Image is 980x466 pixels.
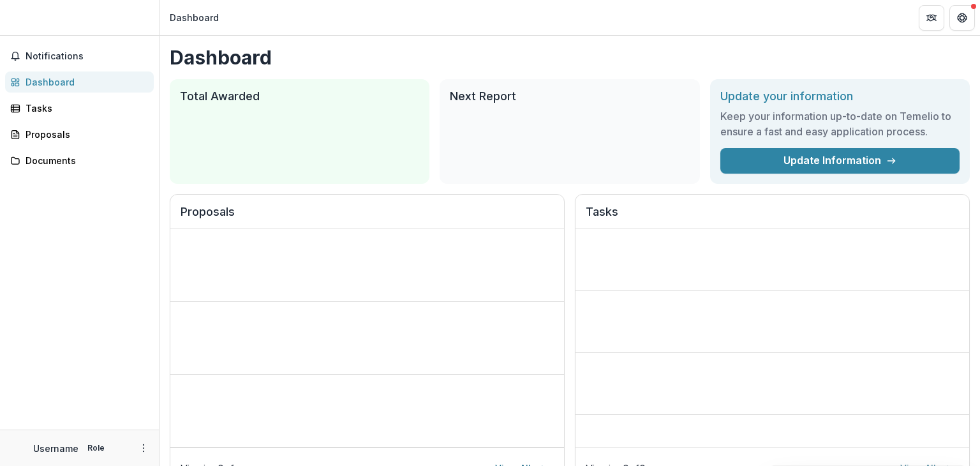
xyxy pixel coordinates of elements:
a: Proposals [5,124,154,145]
h2: Next Report [450,89,689,103]
div: Documents [26,154,144,167]
button: Get Help [949,5,975,31]
div: Proposals [26,128,144,141]
div: Dashboard [26,75,144,89]
a: Documents [5,150,154,171]
h2: Update your information [720,89,960,103]
button: More [136,440,151,456]
button: Notifications [5,46,154,66]
h2: Total Awarded [180,89,419,103]
button: Partners [919,5,944,31]
p: Username [33,442,78,455]
nav: breadcrumb [165,8,224,27]
h1: Dashboard [170,46,970,69]
h3: Keep your information up-to-date on Temelio to ensure a fast and easy application process. [720,109,960,139]
div: Tasks [26,101,144,115]
div: Dashboard [170,11,219,24]
h2: Tasks [586,205,959,229]
a: Update Information [720,148,960,174]
a: Dashboard [5,71,154,93]
h2: Proposals [181,205,554,229]
a: Tasks [5,98,154,119]
p: Role [84,442,108,454]
span: Notifications [26,51,149,62]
